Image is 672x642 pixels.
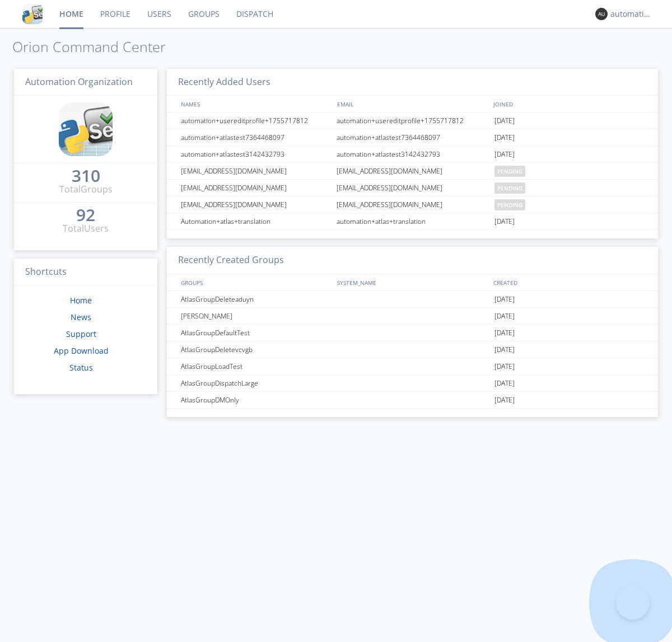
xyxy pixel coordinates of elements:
[167,129,658,146] a: automation+atlastest7364468097automation+atlastest7364468097[DATE]
[167,325,658,341] a: AtlasGroupDefaultTest[DATE]
[178,113,333,129] div: automation+usereditprofile+1755717812
[178,392,333,408] div: AtlasGroupDMOnly
[167,341,658,358] a: AtlasGroupDeletevcvgb[DATE]
[494,146,515,163] span: [DATE]
[178,129,333,146] div: automation+atlastest7364468097
[167,69,658,96] h3: Recently Added Users
[334,146,492,162] div: automation+atlastest3142432793
[167,213,658,230] a: Automation+atlas+translationautomation+atlas+translation[DATE]
[491,96,647,112] div: JOINED
[178,325,333,341] div: AtlasGroupDefaultTest
[167,375,658,392] a: AtlasGroupDispatchLarge[DATE]
[22,4,43,24] img: cddb5a64eb264b2086981ab96f4c1ba7
[178,274,332,290] div: GROUPS
[491,274,647,290] div: CREATED
[494,199,525,210] span: pending
[334,113,492,129] div: automation+usereditprofile+1755717812
[494,392,515,409] span: [DATE]
[76,209,95,221] div: 92
[178,358,333,374] div: AtlasGroupLoadTest
[334,213,492,229] div: automation+atlas+translation
[178,180,333,196] div: [EMAIL_ADDRESS][DOMAIN_NAME]
[167,247,658,274] h3: Recently Created Groups
[178,196,333,213] div: [EMAIL_ADDRESS][DOMAIN_NAME]
[334,196,492,213] div: [EMAIL_ADDRESS][DOMAIN_NAME]
[494,182,525,194] span: pending
[167,180,658,196] a: [EMAIL_ADDRESS][DOMAIN_NAME][EMAIL_ADDRESS][DOMAIN_NAME]pending
[494,375,515,392] span: [DATE]
[167,146,658,163] a: automation+atlastest3142432793automation+atlastest3142432793[DATE]
[334,96,491,112] div: EMAIL
[178,308,333,324] div: [PERSON_NAME]
[178,163,333,179] div: [EMAIL_ADDRESS][DOMAIN_NAME]
[610,8,652,20] div: automation+atlas0033
[334,274,491,290] div: SYSTEM_NAME
[178,341,333,358] div: AtlasGroupDeletevcvgb
[54,345,109,356] a: App Download
[63,222,109,235] div: Total Users
[178,213,333,229] div: Automation+atlas+translation
[494,308,515,325] span: [DATE]
[66,329,96,339] a: Support
[167,291,658,308] a: AtlasGroupDeleteaduyn[DATE]
[334,180,492,196] div: [EMAIL_ADDRESS][DOMAIN_NAME]
[595,8,608,20] img: 373638.png
[14,259,157,286] h3: Shortcuts
[167,113,658,129] a: automation+usereditprofile+1755717812automation+usereditprofile+1755717812[DATE]
[25,76,133,88] span: Automation Organization
[494,166,525,177] span: pending
[70,295,92,306] a: Home
[71,312,91,322] a: News
[76,209,95,222] a: 92
[494,358,515,375] span: [DATE]
[494,291,515,308] span: [DATE]
[72,170,100,181] div: 310
[167,196,658,213] a: [EMAIL_ADDRESS][DOMAIN_NAME][EMAIL_ADDRESS][DOMAIN_NAME]pending
[334,129,492,146] div: automation+atlastest7364468097
[616,586,650,620] iframe: Toggle Customer Support
[167,358,658,375] a: AtlasGroupLoadTest[DATE]
[178,375,333,391] div: AtlasGroupDispatchLarge
[69,362,93,373] a: Status
[72,170,100,183] a: 310
[494,129,515,146] span: [DATE]
[59,102,113,156] img: cddb5a64eb264b2086981ab96f4c1ba7
[167,163,658,180] a: [EMAIL_ADDRESS][DOMAIN_NAME][EMAIL_ADDRESS][DOMAIN_NAME]pending
[167,392,658,409] a: AtlasGroupDMOnly[DATE]
[59,183,113,196] div: Total Groups
[494,325,515,341] span: [DATE]
[494,341,515,358] span: [DATE]
[494,213,515,230] span: [DATE]
[178,146,333,162] div: automation+atlastest3142432793
[494,113,515,129] span: [DATE]
[178,96,332,112] div: NAMES
[334,163,492,179] div: [EMAIL_ADDRESS][DOMAIN_NAME]
[178,291,333,307] div: AtlasGroupDeleteaduyn
[167,308,658,325] a: [PERSON_NAME][DATE]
